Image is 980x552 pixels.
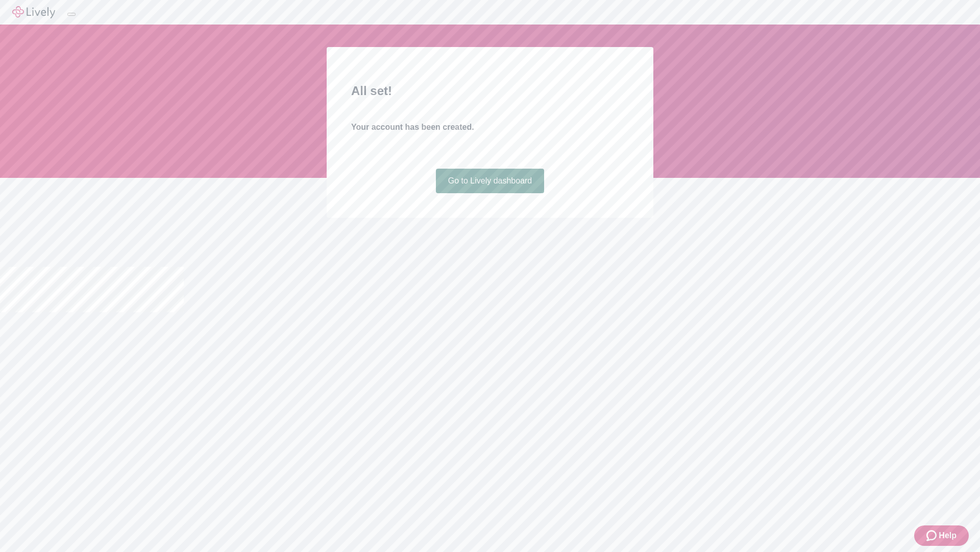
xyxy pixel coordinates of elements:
[351,121,629,133] h4: Your account has been created.
[926,530,939,542] svg: Zendesk support icon
[914,525,969,546] button: Zendesk support iconHelp
[939,530,957,542] span: Help
[351,82,629,100] h2: All set!
[12,6,55,18] img: Lively
[67,13,76,16] button: Log out
[436,169,545,193] a: Go to Lively dashboard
